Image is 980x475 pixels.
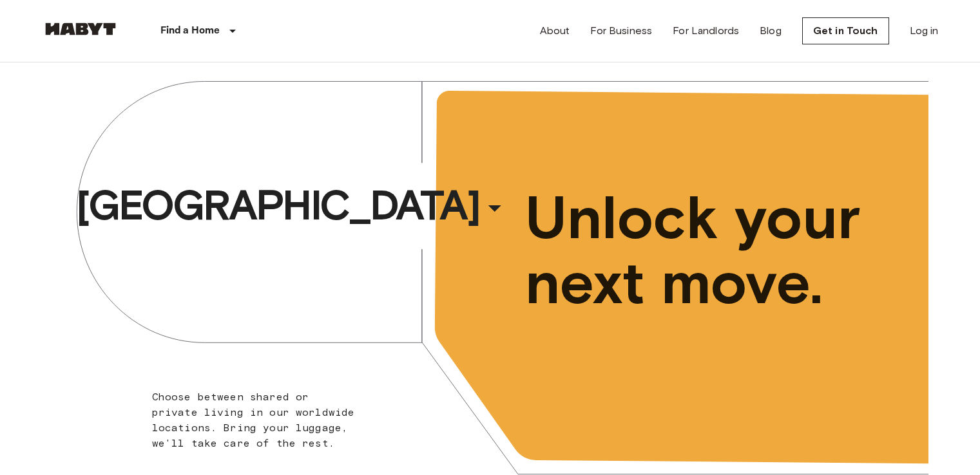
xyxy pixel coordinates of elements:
[42,23,119,35] img: Habyt
[71,176,515,235] button: [GEOGRAPHIC_DATA]
[540,23,570,39] a: About
[76,180,479,231] span: [GEOGRAPHIC_DATA]
[910,23,939,39] a: Log in
[160,23,220,39] p: Find a Home
[802,17,889,44] a: Get in Touch
[590,23,652,39] a: For Business
[760,23,782,39] a: Blog
[152,391,355,449] span: Choose between shared or private living in our worldwide locations. Bring your luggage, we'll tak...
[525,185,876,315] span: Unlock your next move.
[673,23,739,39] a: For Landlords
